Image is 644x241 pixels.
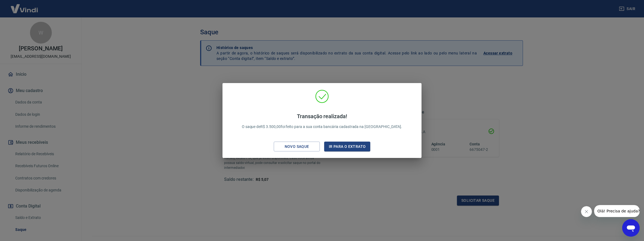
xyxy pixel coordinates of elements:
h4: Transação realizada! [242,113,402,120]
button: Ir para o extrato [324,142,370,152]
iframe: Botão para abrir a janela de mensagens [622,219,640,237]
p: O saque de R$ 3.500,00 foi feito para a sua conta bancária cadastrada na [GEOGRAPHIC_DATA]. [242,113,402,130]
div: Novo saque [278,143,316,150]
iframe: Mensagem da empresa [594,205,640,217]
span: Olá! Precisa de ajuda? [3,4,46,8]
button: Novo saque [274,142,320,152]
iframe: Fechar mensagem [581,206,592,217]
